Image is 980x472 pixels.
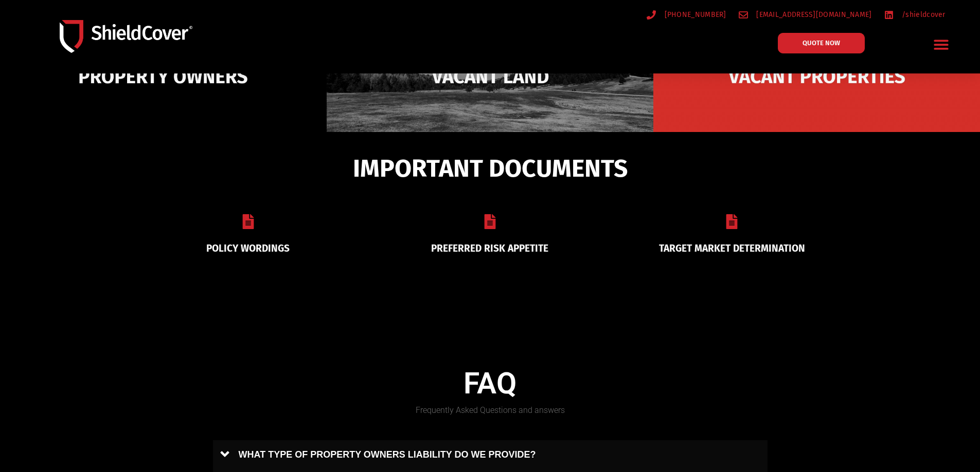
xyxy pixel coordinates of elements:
h4: FAQ [213,366,768,401]
h5: Frequently Asked Questions and answers [213,406,768,414]
a: [PHONE_NUMBER] [647,8,726,21]
a: [EMAIL_ADDRESS][DOMAIN_NAME] [739,8,872,21]
img: Shield-Cover-Underwriting-Australia-logo-full [60,20,192,52]
a: QUOTE NOW [778,33,865,53]
a: PREFERRED RISK APPETITE [431,242,548,254]
a: POLICY WORDINGS [206,242,290,254]
span: QUOTE NOW [803,40,840,46]
span: [PHONE_NUMBER] [662,8,726,21]
a: WHAT TYPE OF PROPERTY OWNERS LIABILITY DO WE PROVIDE? [213,440,768,469]
a: /shieldcover [884,8,946,21]
div: Menu Toggle [930,32,954,56]
span: /shieldcover [899,8,946,21]
span: IMPORTANT DOCUMENTS [353,159,628,178]
span: [EMAIL_ADDRESS][DOMAIN_NAME] [754,8,871,21]
a: TARGET MARKET DETERMINATION [659,242,805,254]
